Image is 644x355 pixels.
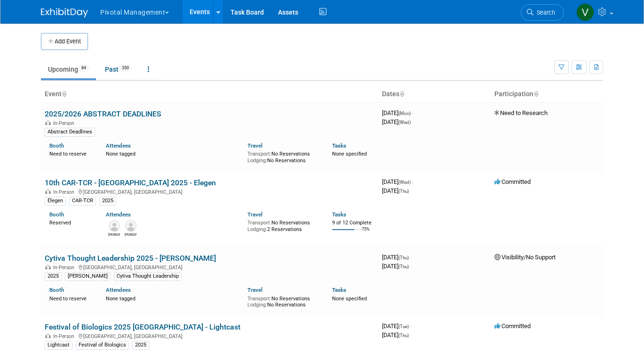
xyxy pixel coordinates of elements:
[98,60,139,78] a: Past350
[247,142,262,149] a: Travel
[79,65,89,72] span: 84
[45,178,216,187] a: 10th CAR-TCR - [GEOGRAPHIC_DATA] 2025 - Elegen
[247,157,267,164] span: Lodging:
[41,60,96,78] a: Upcoming84
[109,220,120,231] img: Connor Wies
[398,264,409,269] span: (Thu)
[247,220,271,226] span: Transport:
[382,187,409,194] span: [DATE]
[332,220,374,226] div: 9 of 12 Complete
[410,254,412,261] span: -
[45,341,72,349] div: Lightcast
[106,287,131,293] a: Attendees
[45,264,51,269] img: In-Person Event
[45,109,161,118] a: 2025/2026 ABSTRACT DEADLINES
[45,188,374,195] div: [GEOGRAPHIC_DATA], [GEOGRAPHIC_DATA]
[494,254,556,261] span: Visibility/No Support
[45,128,95,136] div: Abstract Deadlines
[362,227,370,239] td: 75%
[533,9,555,16] span: Search
[399,90,404,98] a: Sort by Start Date
[576,3,594,21] img: Valerie Weld
[332,287,346,293] a: Tasks
[247,149,318,164] div: No Reservations No Reservations
[49,211,64,218] a: Booth
[76,341,129,349] div: Festival of Biologics
[45,272,62,281] div: 2025
[491,86,603,102] th: Participation
[398,120,411,125] span: (Wed)
[125,231,136,237] div: Nicholas McGlincy
[398,324,409,329] span: (Tue)
[521,4,564,21] a: Search
[41,86,378,102] th: Event
[398,180,411,185] span: (Wed)
[332,296,367,302] span: None specified
[49,149,92,157] div: Need to reserve
[494,178,531,185] span: Committed
[247,302,267,308] span: Lodging:
[247,218,318,232] div: No Reservations 2 Reservations
[247,151,271,157] span: Transport:
[53,120,77,126] span: In-Person
[41,33,88,50] button: Add Event
[49,218,92,226] div: Reserved
[49,142,64,149] a: Booth
[247,287,262,293] a: Travel
[53,264,77,271] span: In-Person
[53,333,77,339] span: In-Person
[398,255,409,260] span: (Thu)
[106,211,131,218] a: Attendees
[132,341,149,349] div: 2025
[398,111,411,116] span: (Mon)
[533,90,538,98] a: Sort by Participation Type
[69,197,96,205] div: CAR-TCR
[106,142,131,149] a: Attendees
[382,118,411,125] span: [DATE]
[494,322,531,330] span: Committed
[45,322,240,331] a: Festival of Biologics 2025 [GEOGRAPHIC_DATA] - Lightcast
[106,149,240,157] div: None tagged
[119,65,132,72] span: 350
[398,189,409,194] span: (Thu)
[99,197,116,205] div: 2025
[45,120,51,125] img: In-Person Event
[114,272,182,281] div: Cytiva Thought Leadership
[382,331,409,338] span: [DATE]
[45,254,216,263] a: Cytiva Thought Leadership 2025 - [PERSON_NAME]
[382,322,412,330] span: [DATE]
[45,189,51,194] img: In-Person Event
[247,294,318,308] div: No Reservations No Reservations
[62,90,66,98] a: Sort by Event Name
[382,109,413,116] span: [DATE]
[332,142,346,149] a: Tasks
[41,8,88,17] img: ExhibitDay
[247,226,267,232] span: Lodging:
[108,231,120,237] div: Connor Wies
[106,294,240,302] div: None tagged
[49,294,92,302] div: Need to reserve
[49,287,64,293] a: Booth
[412,178,413,185] span: -
[247,211,262,218] a: Travel
[382,263,409,270] span: [DATE]
[382,254,412,261] span: [DATE]
[53,189,77,195] span: In-Person
[45,197,66,205] div: Elegen
[494,109,548,116] span: Need to Research
[378,86,491,102] th: Dates
[125,220,136,231] img: Nicholas McGlincy
[412,109,413,116] span: -
[247,296,271,302] span: Transport:
[65,272,111,281] div: [PERSON_NAME]
[45,332,374,339] div: [GEOGRAPHIC_DATA], [GEOGRAPHIC_DATA]
[45,333,51,338] img: In-Person Event
[410,322,412,330] span: -
[332,211,346,218] a: Tasks
[382,178,413,185] span: [DATE]
[45,263,374,271] div: [GEOGRAPHIC_DATA], [GEOGRAPHIC_DATA]
[332,151,367,157] span: None specified
[398,333,409,338] span: (Thu)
